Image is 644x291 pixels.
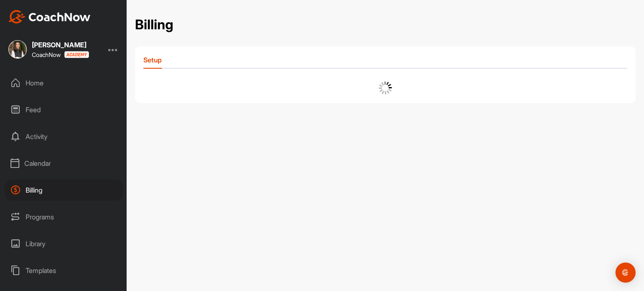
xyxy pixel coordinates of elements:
img: CoachNow acadmey [64,51,89,58]
div: Programs [5,206,123,227]
div: Templates [5,260,123,281]
div: [PERSON_NAME] [32,41,89,48]
img: square_318c742b3522fe015918cc0bd9a1d0e8.jpg [8,40,27,59]
div: Open Intercom Messenger [615,263,636,283]
div: Feed [5,99,123,120]
img: G6gVgL6ErOh57ABN0eRmCEwV0I4iEi4d8EwaPGI0tHgoAbU4EAHFLEQAh+QQFCgALACwIAA4AGAASAAAEbHDJSesaOCdk+8xg... [379,81,392,95]
li: Setup [143,55,162,68]
div: Library [5,233,123,254]
div: CoachNow [32,51,89,58]
div: Calendar [5,153,123,174]
div: Billing [5,180,123,201]
div: Home [5,72,123,93]
div: Activity [5,126,123,147]
h2: Billing [135,17,173,33]
img: CoachNow [8,10,91,23]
